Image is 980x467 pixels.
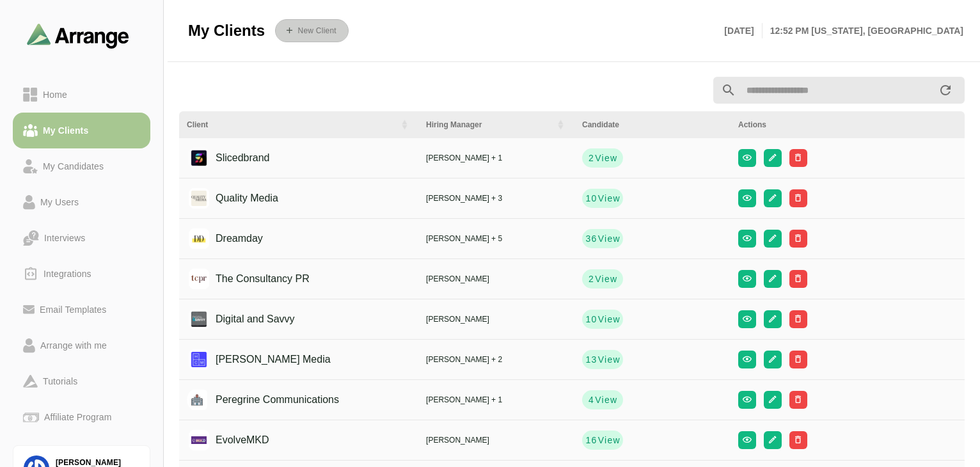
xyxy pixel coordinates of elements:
span: View [597,434,620,447]
button: New Client [275,19,349,42]
a: My Users [13,184,150,220]
a: Arrange with me [13,328,150,363]
div: [PERSON_NAME] + 3 [426,193,567,204]
span: View [597,232,620,245]
strong: 10 [585,313,597,326]
div: Interviews [39,230,90,246]
div: My Clients [38,123,93,138]
b: New Client [297,26,336,35]
span: View [597,192,620,205]
a: Interviews [13,220,150,256]
a: My Clients [13,113,150,148]
div: [PERSON_NAME] Media [196,347,331,372]
p: 12:52 PM [US_STATE], [GEOGRAPHIC_DATA] [763,23,963,38]
div: [PERSON_NAME] + 5 [426,233,567,244]
button: 4View [582,390,623,409]
button: 36View [582,229,623,248]
div: [PERSON_NAME] [426,313,567,325]
img: arrangeai-name-small-logo.4d2b8aee.svg [27,23,129,48]
button: 10View [582,310,623,329]
div: Hiring Manager [426,119,548,131]
a: My Candidates [13,148,150,184]
a: Affiliate Program [13,399,150,435]
div: Tutorials [38,374,83,389]
div: Client [187,119,391,131]
strong: 4 [588,393,594,406]
img: quality_media_logo.jpg [189,188,209,209]
div: EvolveMKD [196,428,269,452]
div: [PERSON_NAME] + 1 [426,394,567,406]
div: Affiliate Program [39,409,116,425]
span: View [594,393,617,406]
img: slicedbrand_logo.jpg [189,148,209,168]
strong: 10 [585,192,597,205]
a: Integrations [13,256,150,292]
a: Email Templates [13,292,150,328]
div: My Users [35,194,84,210]
div: Slicedbrand [196,146,270,170]
span: View [597,313,620,326]
div: Arrange with me [35,338,112,353]
div: [PERSON_NAME] [426,434,567,446]
button: 13View [582,350,623,369]
a: Tutorials [13,363,150,399]
div: Home [38,87,72,102]
div: Candidate [582,119,723,131]
div: Actions [738,119,957,131]
strong: 2 [588,152,594,164]
strong: 2 [588,273,594,285]
div: The Consultancy PR [196,267,310,291]
div: Quality Media [196,186,278,210]
img: hannah_cranston_media_logo.jpg [189,349,209,370]
img: 1631367050045.jpg [189,309,209,329]
img: tcpr.jpeg [189,269,209,289]
a: Home [13,77,150,113]
img: evolvemkd-logo.jpg [189,430,209,450]
div: [PERSON_NAME] + 1 [426,152,567,164]
div: Email Templates [35,302,111,317]
strong: 36 [585,232,597,245]
span: View [597,353,620,366]
strong: 16 [585,434,597,447]
div: My Candidates [38,159,109,174]
p: [DATE] [724,23,762,38]
button: 2View [582,269,623,289]
span: View [594,273,617,285]
div: [PERSON_NAME] [426,273,567,285]
div: Integrations [38,266,97,281]
i: appended action [938,83,953,98]
button: 2View [582,148,623,168]
img: dreamdayla_logo.jpg [189,228,209,249]
span: View [594,152,617,164]
button: 10View [582,189,623,208]
div: [PERSON_NAME] + 2 [426,354,567,365]
span: My Clients [188,21,265,40]
button: 16View [582,431,623,450]
img: placeholder logo [187,390,207,410]
div: Dreamday [196,226,263,251]
strong: 13 [585,353,597,366]
div: Digital and Savvy [196,307,295,331]
div: Peregrine Communications [196,388,339,412]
